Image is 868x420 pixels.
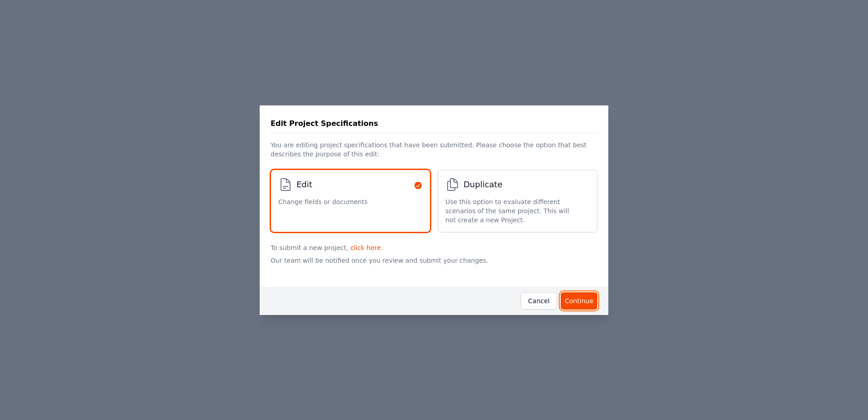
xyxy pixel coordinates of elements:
[271,118,378,129] h3: Edit Project Specifications
[445,197,581,225] span: Use this option to evaluate different scenarios of the same project. This will not create a new P...
[271,252,597,280] p: Our team will be notified once you review and submit your changes.
[464,178,503,191] span: Duplicate
[296,178,312,191] span: Edit
[271,133,597,162] p: You are editing project specifications that have been submitted. Please choose the option that be...
[561,292,597,310] button: Continue
[350,244,381,251] a: click here
[271,240,597,252] p: To submit a new project, .
[278,197,368,206] span: Change fields or documents
[521,292,557,310] button: Cancel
